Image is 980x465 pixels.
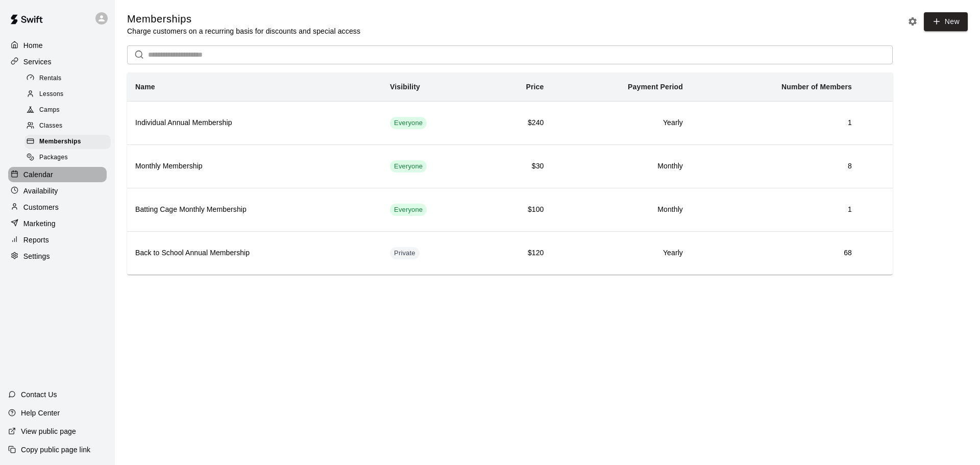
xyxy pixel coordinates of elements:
[8,38,107,53] a: Home
[699,204,852,215] h6: 1
[135,204,374,215] h6: Batting Cage Monthly Membership
[24,103,115,118] a: Camps
[23,202,59,212] p: Customers
[8,167,107,182] a: Calendar
[21,426,76,436] p: View public page
[23,251,50,261] p: Settings
[127,26,360,36] p: Charge customers on a recurring basis for discounts and special access
[21,408,60,418] p: Help Center
[39,105,60,115] span: Camps
[24,119,111,133] div: Classes
[39,137,81,147] span: Memberships
[8,183,107,199] a: Availability
[135,161,374,172] h6: Monthly Membership
[21,445,90,455] p: Copy public page link
[127,72,893,275] table: simple table
[135,83,155,91] b: Name
[699,248,852,259] h6: 68
[24,103,111,117] div: Camps
[494,248,544,259] h6: $120
[699,117,852,129] h6: 1
[8,200,107,215] a: Customers
[24,150,115,166] a: Packages
[390,204,427,216] div: This membership is visible to all customers
[24,70,115,86] a: Rentals
[21,389,57,400] p: Contact Us
[560,204,683,215] h6: Monthly
[8,216,107,231] a: Marketing
[24,134,115,150] a: Memberships
[39,121,62,131] span: Classes
[8,249,107,264] a: Settings
[390,118,427,128] span: Everyone
[781,83,852,91] b: Number of Members
[560,117,683,129] h6: Yearly
[24,135,111,149] div: Memberships
[560,248,683,259] h6: Yearly
[494,117,544,129] h6: $240
[390,247,420,259] div: This membership is hidden from the memberships page
[23,235,49,245] p: Reports
[135,248,374,259] h6: Back to School Annual Membership
[127,12,360,26] h5: Memberships
[628,83,683,91] b: Payment Period
[23,57,52,67] p: Services
[24,118,115,134] a: Classes
[39,153,68,163] span: Packages
[23,186,58,196] p: Availability
[24,151,111,165] div: Packages
[390,83,420,91] b: Visibility
[699,161,852,172] h6: 8
[494,161,544,172] h6: $30
[39,74,62,84] span: Rentals
[390,205,427,215] span: Everyone
[24,87,111,102] div: Lessons
[8,232,107,248] a: Reports
[560,161,683,172] h6: Monthly
[924,12,968,31] a: New
[390,160,427,173] div: This membership is visible to all customers
[8,54,107,69] a: Services
[23,169,53,180] p: Calendar
[494,204,544,215] h6: $100
[390,117,427,129] div: This membership is visible to all customers
[39,89,64,100] span: Lessons
[23,40,43,51] p: Home
[24,86,115,102] a: Lessons
[526,83,544,91] b: Price
[23,218,56,229] p: Marketing
[905,14,920,29] button: Memberships settings
[24,71,111,86] div: Rentals
[135,117,374,129] h6: Individual Annual Membership
[390,249,420,258] span: Private
[390,162,427,172] span: Everyone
